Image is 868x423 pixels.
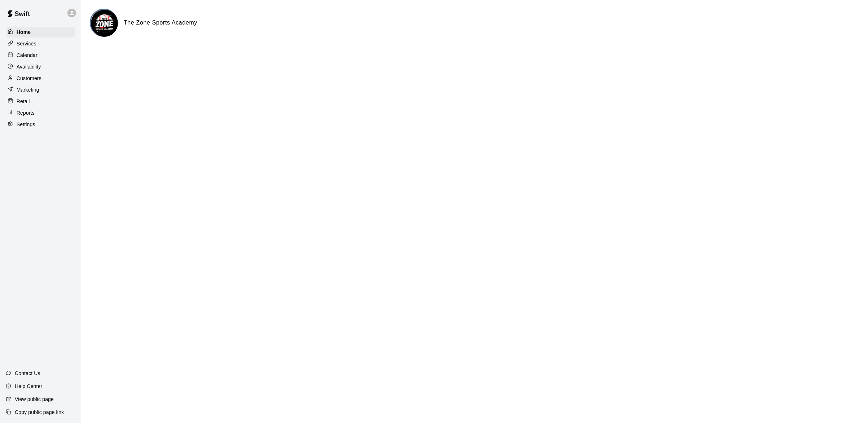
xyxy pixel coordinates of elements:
[6,27,75,38] a: Home
[6,50,75,61] a: Calendar
[6,61,75,72] a: Availability
[6,119,75,130] a: Settings
[17,28,31,36] p: Home
[17,75,41,82] p: Customers
[17,109,35,116] p: Reports
[17,63,41,70] p: Availability
[6,96,75,107] a: Retail
[17,52,38,59] p: Calendar
[15,409,64,416] p: Copy public page link
[15,370,40,377] p: Contact Us
[17,98,30,105] p: Retail
[6,73,75,84] a: Customers
[15,396,54,403] p: View public page
[124,18,197,27] h6: The Zone Sports Academy
[6,84,75,95] a: Marketing
[6,107,75,118] a: Reports
[17,121,35,128] p: Settings
[17,40,36,47] p: Services
[17,86,39,93] p: Marketing
[6,38,75,49] a: Services
[91,10,118,37] img: The Zone Sports Academy logo
[15,383,42,390] p: Help Center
